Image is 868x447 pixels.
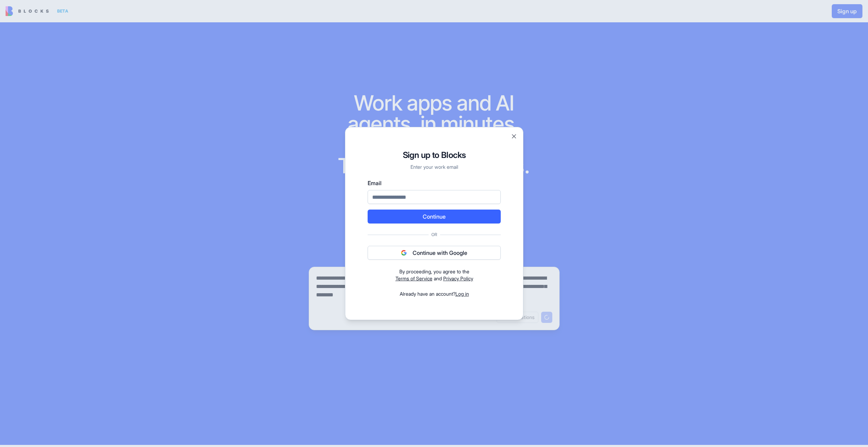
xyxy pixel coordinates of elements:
a: Terms of Service [395,275,432,281]
div: Already have an account? [368,290,501,297]
button: Continue [368,210,501,223]
img: google logo [401,250,407,256]
h1: Sign up to Blocks [368,150,501,161]
a: Log in [455,291,469,297]
a: Privacy Policy [443,275,473,281]
button: Close [510,133,517,140]
p: Enter your work email [368,164,501,171]
label: Email [368,179,501,187]
div: and [368,268,501,282]
span: Or [428,232,440,237]
div: By proceeding, you agree to the [368,268,501,275]
button: Continue with Google [368,246,501,260]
